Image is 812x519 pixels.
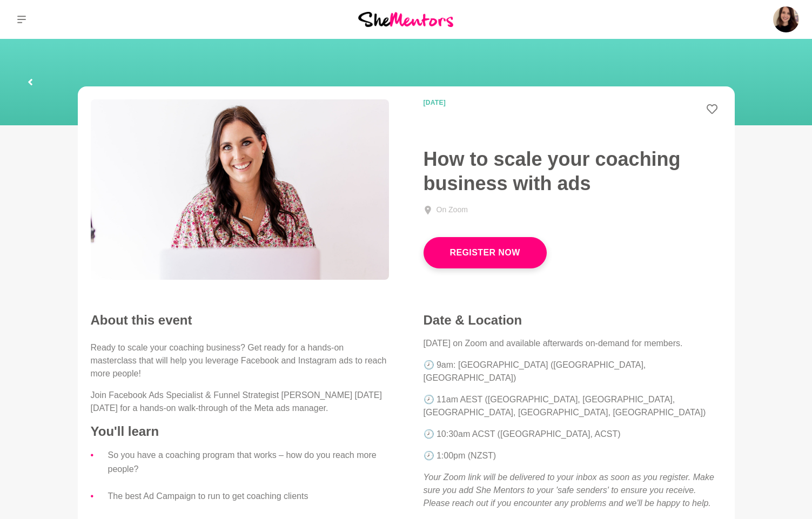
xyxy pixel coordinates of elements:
[91,312,389,328] h2: About this event
[91,389,389,415] p: Join Facebook Ads Specialist & Funnel Strategist [PERSON_NAME] [DATE][DATE] for a hands-on walk-t...
[108,448,389,476] li: So you have a coaching program that works – how do you reach more people?
[424,312,722,328] h4: Date & Location
[424,337,722,350] p: [DATE] on Zoom and available afterwards on-demand for members.
[91,341,389,380] p: Ready to scale your coaching business? Get ready for a hands-on masterclass that will help you le...
[437,204,468,215] div: On Zoom
[773,6,799,32] img: Ali Adey
[91,99,389,280] img: Jessica Tutton - Facebook Ads specialist - How to grow your coaching business - She Mentors
[424,359,722,385] p: 🕗 9am: [GEOGRAPHIC_DATA] ([GEOGRAPHIC_DATA], [GEOGRAPHIC_DATA])
[424,473,714,508] em: Your Zoom link will be delivered to your inbox as soon as you register. Make sure you add She Men...
[108,489,389,503] li: The best Ad Campaign to run to get coaching clients
[424,449,722,462] p: 🕗 1:00pm (NZST)
[424,237,547,268] a: Register Now
[424,393,722,419] p: 🕗 11am AEST ([GEOGRAPHIC_DATA], [GEOGRAPHIC_DATA], [GEOGRAPHIC_DATA], [GEOGRAPHIC_DATA], [GEOGRAP...
[424,99,555,106] time: [DATE]
[358,12,453,26] img: She Mentors Logo
[424,428,722,441] p: 🕗 10:30am ACST ([GEOGRAPHIC_DATA], ACST)
[424,147,722,196] h1: How to scale your coaching business with ads
[91,423,389,440] h4: You'll learn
